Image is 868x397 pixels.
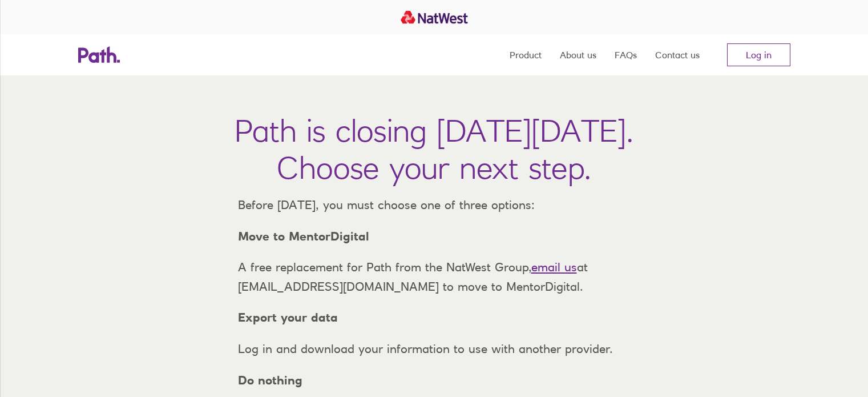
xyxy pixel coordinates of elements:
a: About us [560,34,596,75]
a: Log in [727,43,790,66]
a: email us [531,260,577,274]
strong: Do nothing [238,373,302,387]
p: A free replacement for Path from the NatWest Group, at [EMAIL_ADDRESS][DOMAIN_NAME] to move to Me... [229,258,640,296]
a: FAQs [615,34,637,75]
h1: Path is closing [DATE][DATE]. Choose your next step. [235,112,633,186]
a: Product [510,34,542,75]
strong: Export your data [238,310,338,324]
a: Contact us [655,34,700,75]
p: Before [DATE], you must choose one of three options: [229,195,640,215]
strong: Move to MentorDigital [238,229,369,243]
p: Log in and download your information to use with another provider. [229,339,640,359]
